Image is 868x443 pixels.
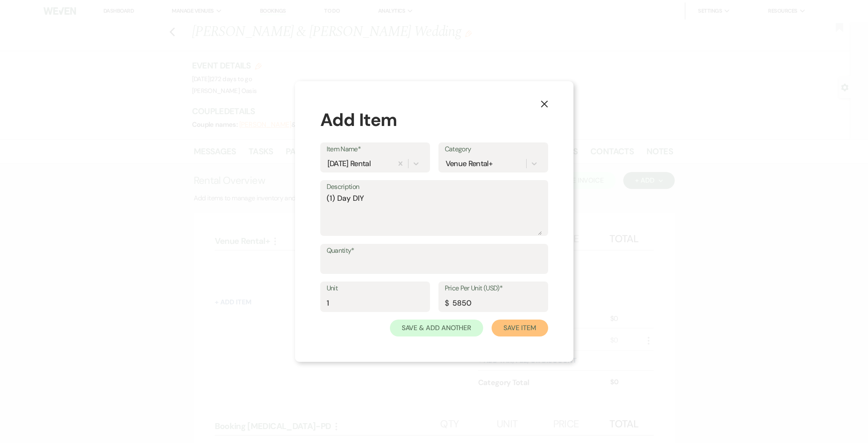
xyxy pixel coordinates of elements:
div: Venue Rental+ [446,158,493,169]
button: Save Item [492,320,548,336]
label: Description [327,181,542,193]
button: Save & Add Another [390,320,484,336]
label: Quantity* [327,245,542,257]
div: $ [445,298,449,309]
textarea: (1) Day DIY [327,193,542,235]
label: Unit [327,282,424,295]
div: [DATE] Rental [327,158,371,169]
label: Price Per Unit (USD)* [445,282,542,295]
div: Add Item [320,107,548,133]
label: Category [445,143,542,156]
label: Item Name* [327,143,424,156]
